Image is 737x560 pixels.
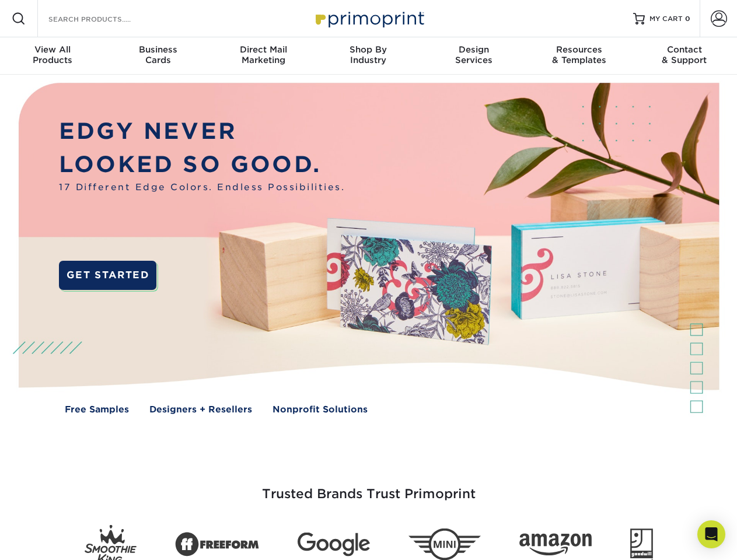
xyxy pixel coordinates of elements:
div: Open Intercom Messenger [697,520,725,548]
div: Cards [105,44,210,65]
a: Nonprofit Solutions [273,403,368,416]
span: Design [421,44,526,55]
a: Free Samples [65,403,129,416]
input: SEARCH PRODUCTS..... [47,12,161,26]
div: Marketing [211,44,316,65]
span: Resources [526,44,631,55]
span: Business [105,44,210,55]
p: EDGY NEVER [59,115,345,148]
img: Amazon [519,534,592,556]
a: Designers + Resellers [149,403,252,416]
span: Contact [632,44,737,55]
div: & Templates [526,44,631,65]
div: & Support [632,44,737,65]
h3: Trusted Brands Trust Primoprint [27,459,710,516]
div: Services [421,44,526,65]
a: Resources& Templates [526,37,631,75]
span: 0 [685,15,690,23]
img: Google [298,533,370,556]
img: Goodwill [630,528,653,560]
a: BusinessCards [105,37,210,75]
a: Direct MailMarketing [211,37,316,75]
span: Direct Mail [211,44,316,55]
a: Shop ByIndustry [316,37,421,75]
a: Contact& Support [632,37,737,75]
span: Shop By [316,44,421,55]
a: GET STARTED [59,261,156,290]
span: MY CART [649,14,683,24]
p: LOOKED SO GOOD. [59,148,345,181]
span: 17 Different Edge Colors. Endless Possibilities. [59,181,345,194]
a: DesignServices [421,37,526,75]
div: Industry [316,44,421,65]
img: Primoprint [310,6,427,31]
